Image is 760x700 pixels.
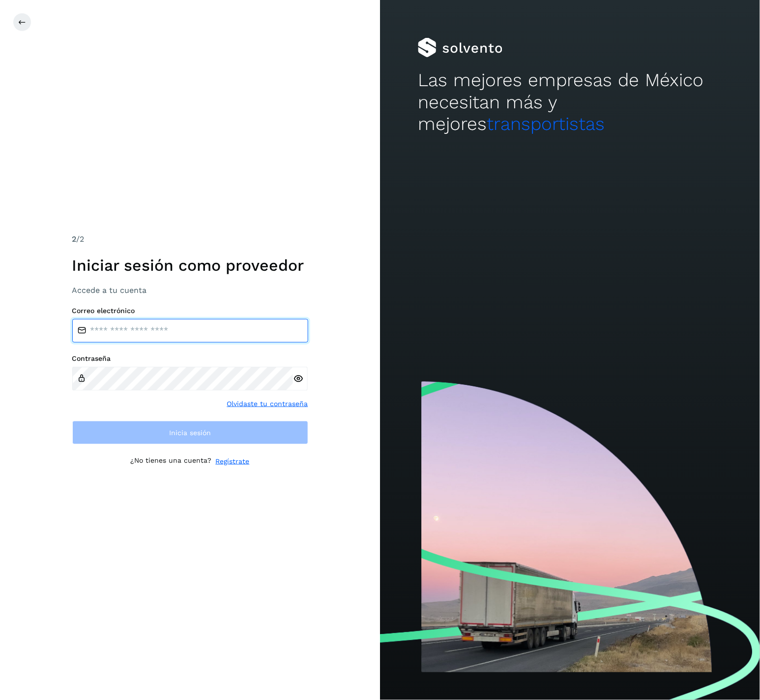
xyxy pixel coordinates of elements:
label: Contraseña [72,354,308,363]
span: Inicia sesión [169,429,211,436]
span: 2 [72,234,77,244]
a: Regístrate [216,456,250,467]
h3: Accede a tu cuenta [72,286,308,295]
h1: Iniciar sesión como proveedor [72,256,308,275]
button: Inicia sesión [72,421,308,445]
span: transportistas [487,113,605,134]
div: /2 [72,233,308,245]
h2: Las mejores empresas de México necesitan más y mejores [418,69,722,135]
a: Olvidaste tu contraseña [227,399,308,409]
p: ¿No tienes una cuenta? [131,456,212,467]
label: Correo electrónico [72,307,308,315]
